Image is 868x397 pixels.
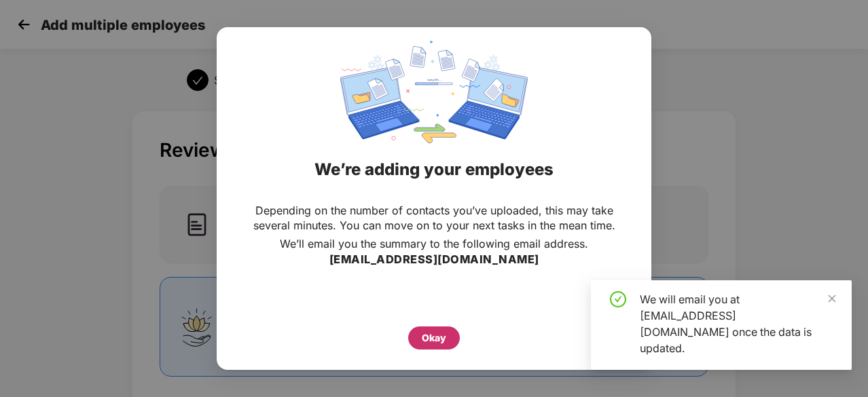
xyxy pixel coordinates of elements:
div: We’re adding your employees [234,143,634,196]
p: Depending on the number of contacts you’ve uploaded, this may take several minutes. You can move ... [244,203,624,233]
div: We will email you at [EMAIL_ADDRESS][DOMAIN_NAME] once the data is updated. [640,291,835,356]
h3: [EMAIL_ADDRESS][DOMAIN_NAME] [329,251,539,269]
p: We’ll email you the summary to the following email address. [280,236,588,251]
div: Okay [422,330,446,345]
span: check-circle [610,291,626,307]
img: svg+xml;base64,PHN2ZyBpZD0iRGF0YV9zeW5jaW5nIiB4bWxucz0iaHR0cDovL3d3dy53My5vcmcvMjAwMC9zdmciIHdpZH... [340,41,528,143]
span: close [827,294,837,303]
